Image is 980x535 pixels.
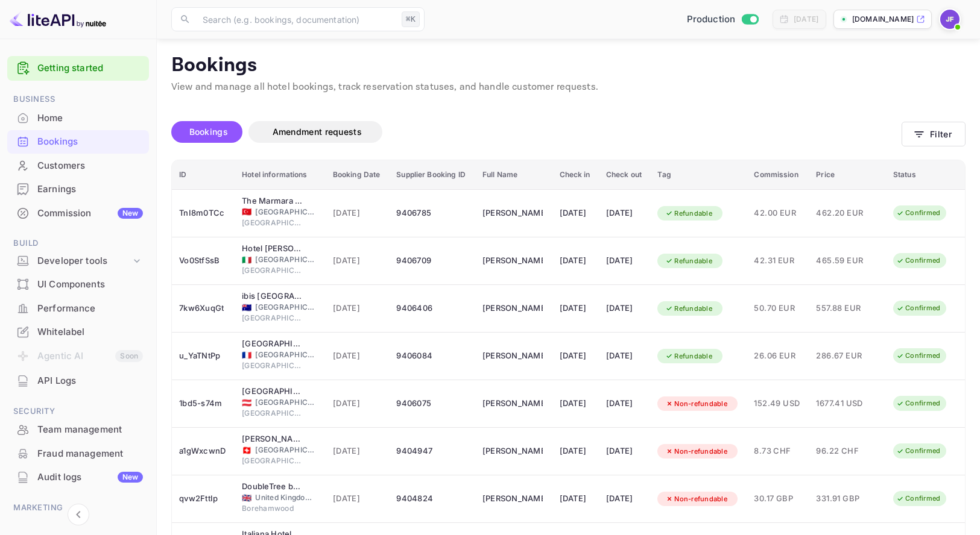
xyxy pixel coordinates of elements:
[482,204,543,223] div: Antonia Pohorencova
[816,207,876,220] span: 462.20 EUR
[657,492,735,507] div: Non-refundable
[754,349,801,363] span: 26.06 EUR
[179,489,227,508] div: qvw2FttIp
[242,195,302,207] div: The Marmara Pera
[171,121,902,143] div: account-settings tabs
[7,321,149,343] a: Whitelabel
[242,481,302,493] div: DoubleTree by Hilton London Elstree
[242,494,251,502] span: United Kingdom of Great Britain and Northern Ireland
[333,349,382,363] span: [DATE]
[7,442,149,466] div: Fraud management
[657,301,720,316] div: Refundable
[333,302,382,315] span: [DATE]
[37,471,143,484] div: Audit logs
[37,61,143,75] a: Getting started
[255,492,315,503] span: United Kingdom of [GEOGRAPHIC_DATA] and [GEOGRAPHIC_DATA]
[396,251,468,271] div: 9406709
[7,273,149,296] div: UI Components
[37,374,143,388] div: API Logs
[273,127,362,137] span: Amendment requests
[475,160,552,190] th: Full Name
[242,503,302,514] span: Borehamwood
[606,394,643,413] div: [DATE]
[809,160,886,190] th: Price
[606,204,643,223] div: [DATE]
[189,127,228,137] span: Bookings
[255,397,315,408] span: [GEOGRAPHIC_DATA]
[794,14,818,25] div: [DATE]
[902,122,966,146] button: Filter
[396,442,468,461] div: 9404947
[7,405,149,418] span: Security
[7,297,149,319] a: Performance
[179,442,227,461] div: a1gWxcwnD
[242,290,302,302] div: ibis Sydney Barangaroo Hotel
[657,349,720,364] div: Refundable
[179,394,227,413] div: 1bd5-s74m
[7,178,149,200] a: Earnings
[7,418,149,440] a: Team management
[333,254,382,267] span: [DATE]
[7,202,149,225] div: CommissionNew
[888,348,948,363] div: Confirmed
[754,207,801,220] span: 42.00 EUR
[242,304,251,311] span: Australia
[396,489,468,508] div: 9404824
[255,302,315,313] span: [GEOGRAPHIC_DATA]
[7,501,149,515] span: Marketing
[402,11,420,27] div: ⌘K
[7,251,149,272] div: Developer tools
[599,160,651,190] th: Check out
[886,160,965,190] th: Status
[179,251,227,271] div: Vo0StfSsB
[560,442,592,461] div: [DATE]
[657,254,720,269] div: Refundable
[179,299,227,318] div: 7kw6XuqGt
[852,14,914,25] p: [DOMAIN_NAME]
[37,207,143,221] div: Commission
[657,206,720,221] div: Refundable
[242,208,251,216] span: Türkiye
[242,313,302,324] span: [GEOGRAPHIC_DATA]
[888,253,948,268] div: Confirmed
[171,80,966,95] p: View and manage all hotel bookings, track reservation statuses, and handle customer requests.
[888,396,948,411] div: Confirmed
[7,202,149,224] a: CommissionNew
[333,492,382,505] span: [DATE]
[255,207,315,217] span: [GEOGRAPHIC_DATA]
[754,445,801,458] span: 8.73 CHF
[396,346,468,366] div: 9406084
[657,396,735,411] div: Non-refundable
[7,466,149,489] div: Audit logsNew
[816,397,876,410] span: 1677.41 USD
[37,278,143,292] div: UI Components
[682,13,763,27] div: Switch to Sandbox mode
[816,492,876,505] span: 331.91 GBP
[37,135,143,149] div: Bookings
[7,93,149,106] span: Business
[888,301,948,316] div: Confirmed
[37,325,143,339] div: Whitelabel
[333,207,382,220] span: [DATE]
[242,446,251,454] span: Switzerland
[37,111,143,125] div: Home
[7,154,149,177] a: Customers
[242,399,251,407] span: Austria
[606,442,643,461] div: [DATE]
[7,56,149,81] div: Getting started
[7,369,149,393] div: API Logs
[37,254,131,268] div: Developer tools
[816,254,876,267] span: 465.59 EUR
[118,208,143,219] div: New
[7,154,149,178] div: Customers
[754,397,801,410] span: 152.49 USD
[37,302,143,316] div: Performance
[242,351,251,359] span: France
[888,205,948,221] div: Confirmed
[816,349,876,363] span: 286.67 EUR
[242,360,302,371] span: [GEOGRAPHIC_DATA]
[560,346,592,366] div: [DATE]
[7,130,149,152] a: Bookings
[68,504,89,525] button: Collapse navigation
[754,254,801,267] span: 42.31 EUR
